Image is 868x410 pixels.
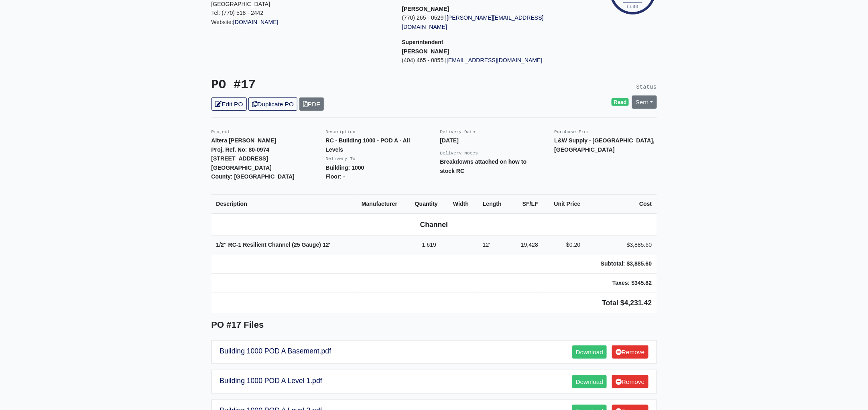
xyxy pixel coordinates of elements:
[220,377,322,385] a: Building 1000 POD A Level 1.pdf
[585,194,657,213] th: Cost
[211,173,295,180] strong: County: [GEOGRAPHIC_DATA]
[632,95,657,109] a: Sent
[478,194,511,213] th: Length
[612,345,648,359] a: Remove
[483,242,490,248] span: 12'
[220,347,331,355] a: Building 1000 POD A Basement.pdf
[555,136,657,154] p: L&W Supply - [GEOGRAPHIC_DATA], [GEOGRAPHIC_DATA]
[420,221,448,229] b: Channel
[511,235,543,254] td: 19,428
[543,235,585,254] td: $0.20
[585,254,657,274] td: Subtotal: $3,885.60
[572,375,607,388] a: Download
[211,146,270,153] strong: Proj. Ref. No: 80-0974
[402,48,449,55] strong: [PERSON_NAME]
[447,57,543,63] a: [EMAIL_ADDRESS][DOMAIN_NAME]
[440,151,478,156] small: Delivery Notes
[448,194,478,213] th: Width
[357,194,410,213] th: Manufacturer
[326,156,356,161] small: Delivery To
[233,19,278,25] a: [DOMAIN_NAME]
[326,137,410,153] strong: RC - Building 1000 - POD A - All Levels
[440,137,459,144] strong: [DATE]
[248,97,297,111] a: Duplicate PO
[326,164,364,171] strong: Building: 1000
[440,158,527,174] strong: Breakdowns attached on how to stock RC
[402,13,581,31] p: (770) 265 - 0529 |
[402,14,544,30] a: [PERSON_NAME][EMAIL_ADDRESS][DOMAIN_NAME]
[410,235,448,254] td: 1,619
[211,78,428,93] h3: PO #17
[211,155,268,162] strong: [STREET_ADDRESS]
[323,242,330,248] span: 12'
[211,194,357,213] th: Description
[326,130,356,134] small: Description
[326,173,345,180] strong: Floor: -
[410,194,448,213] th: Quantity
[211,164,272,171] strong: [GEOGRAPHIC_DATA]
[402,6,449,12] strong: [PERSON_NAME]
[211,320,657,330] h5: PO #17 Files
[585,273,657,292] td: Taxes: $345.82
[612,98,629,106] span: Read
[636,84,657,90] small: Status
[211,130,230,134] small: Project
[211,292,657,314] td: Total $4,231.42
[211,97,247,111] a: Edit PO
[402,39,443,45] span: Superintendent
[612,375,648,388] a: Remove
[440,130,476,134] small: Delivery Date
[543,194,585,213] th: Unit Price
[216,242,331,248] strong: 1/2" RC-1 Resilient Channel (25 Gauge)
[585,235,657,254] td: $3,885.60
[211,8,390,18] p: Tel: (770) 518 - 2442
[299,97,324,111] a: PDF
[555,130,590,134] small: Purchase From
[402,56,581,65] p: (404) 465 - 0855 |
[211,137,276,144] strong: Altera [PERSON_NAME]
[511,194,543,213] th: SF/LF
[572,345,607,359] a: Download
